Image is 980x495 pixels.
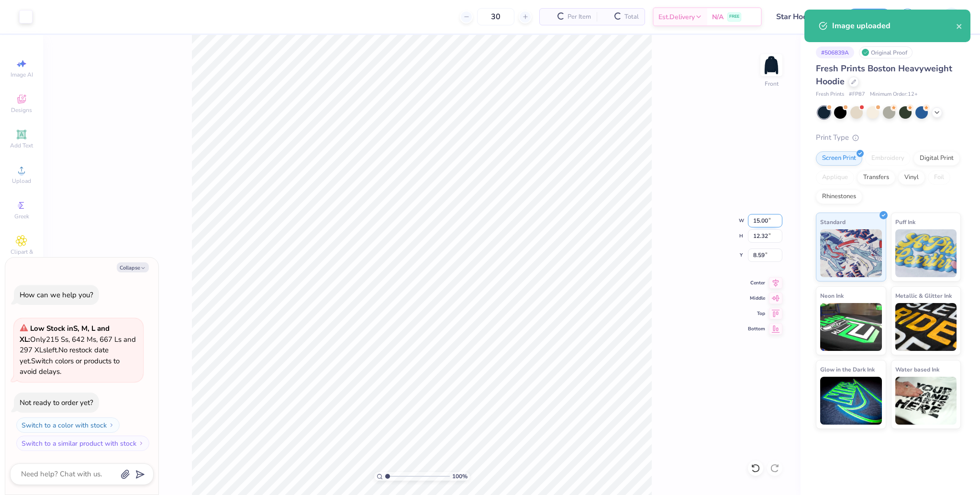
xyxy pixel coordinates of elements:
[895,364,939,374] span: Water based Ink
[748,310,765,317] span: Top
[820,229,882,277] img: Standard
[20,290,93,300] div: How can we help you?
[870,90,918,99] span: Minimum Order: 12 +
[20,345,109,366] span: No restock date yet.
[20,324,110,344] strong: Low Stock in S, M, L and XL :
[816,46,854,58] div: # 506839A
[11,106,32,114] span: Designs
[928,170,950,185] div: Foil
[816,90,844,99] span: Fresh Prints
[11,71,33,79] span: Image AI
[729,13,739,20] span: FREE
[658,12,695,22] span: Est. Delivery
[765,79,779,88] div: Front
[820,291,844,301] span: Neon Ink
[820,364,875,374] span: Glow in the Dark Ink
[477,8,514,25] input: – –
[865,151,911,166] div: Embroidery
[117,262,149,272] button: Collapse
[568,12,591,22] span: Per Item
[452,472,468,481] span: 100 %
[956,20,963,32] button: close
[895,377,957,425] img: Water based Ink
[748,326,765,332] span: Bottom
[20,324,136,376] span: Only 215 Ss, 642 Ms, 667 Ls and 297 XLs left. Switch colors or products to avoid delays.
[109,422,114,428] img: Switch to a color with stock
[769,7,839,26] input: Untitled Design
[857,170,895,185] div: Transfers
[16,436,149,451] button: Switch to a similar product with stock
[20,398,93,407] div: Not ready to order yet?
[895,217,915,227] span: Puff Ink
[624,12,639,22] span: Total
[820,303,882,351] img: Neon Ink
[895,291,952,301] span: Metallic & Glitter Ink
[816,63,952,87] span: Fresh Prints Boston Heavyweight Hoodie
[816,151,862,166] div: Screen Print
[849,90,865,99] span: # FP87
[832,20,956,32] div: Image uploaded
[913,151,960,166] div: Digital Print
[10,142,33,149] span: Add Text
[816,132,961,143] div: Print Type
[16,417,120,433] button: Switch to a color with stock
[816,190,862,204] div: Rhinestones
[820,217,846,227] span: Standard
[5,248,38,263] span: Clipart & logos
[820,377,882,425] img: Glow in the Dark Ink
[895,303,957,351] img: Metallic & Glitter Ink
[12,177,31,185] span: Upload
[712,12,724,22] span: N/A
[748,280,765,286] span: Center
[859,46,913,58] div: Original Proof
[816,170,854,185] div: Applique
[138,440,144,446] img: Switch to a similar product with stock
[895,229,957,277] img: Puff Ink
[748,295,765,302] span: Middle
[898,170,925,185] div: Vinyl
[14,213,29,220] span: Greek
[762,56,781,75] img: Front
